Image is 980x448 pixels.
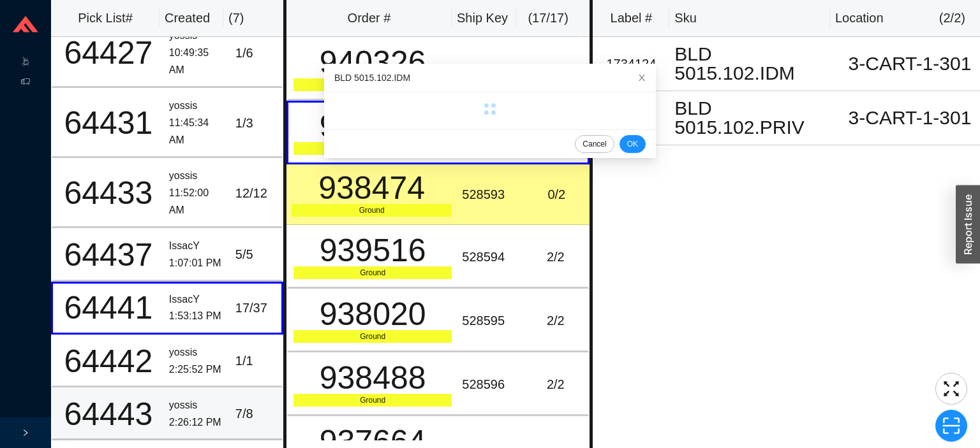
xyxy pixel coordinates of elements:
div: BLD 5015.102.PRIV [674,99,835,137]
div: 64442 [58,345,159,377]
span: scan [936,416,967,435]
div: 11:45:34 AM [169,115,225,148]
div: yossis [169,98,225,115]
div: 2:25:52 PM [169,361,225,379]
div: Ground [293,330,452,343]
div: IssacY [169,291,225,308]
div: Ground [293,266,452,279]
div: 2 / 2 [528,59,583,80]
div: Ground [293,78,452,91]
div: BLD 5015.102.IDM [334,71,646,85]
div: 938020 [293,298,452,330]
div: 940326 [293,47,452,78]
div: Location [835,8,884,29]
div: ( 7 ) [228,8,269,29]
div: 528568 [462,59,518,80]
span: OK [627,138,638,150]
div: yossis [169,168,225,185]
div: 2 / 2 [528,310,583,331]
div: 64443 [58,398,159,430]
button: Cancel [575,135,614,153]
div: 64441 [58,292,159,324]
div: 938488 [293,362,452,394]
div: 64433 [58,177,159,209]
div: 1:53:13 PM [169,308,225,325]
div: 64431 [58,107,159,139]
div: 17 / 37 [235,298,276,319]
div: Ground [293,394,452,407]
div: 7 / 8 [235,403,276,424]
div: 1:07:01 PM [169,255,225,272]
div: 3-CART-1-301 [845,108,975,127]
div: 0 / 2 [528,184,584,205]
div: 5 / 5 [235,244,276,265]
div: 528596 [462,374,518,395]
div: Ground [293,142,452,155]
div: 1 / 3 [235,113,276,134]
div: 11:52:00 AM [169,185,225,219]
span: Cancel [583,138,606,150]
div: 938615 [293,110,452,142]
span: close [637,73,646,82]
div: 2:26:12 PM [169,414,225,431]
button: fullscreen [935,373,967,405]
button: OK [620,135,646,153]
div: yossis [169,397,225,414]
div: 528594 [462,247,518,268]
div: 1 / 6 [235,43,276,64]
div: 2 / 2 [528,374,583,395]
div: ( 2 / 2 ) [939,8,965,29]
div: 938474 [292,172,452,204]
div: 10:49:35 AM [169,45,225,78]
span: fullscreen [936,379,967,398]
div: BLD 5015.102.IDM [674,45,835,83]
div: 528595 [462,310,518,331]
div: 1 / 1 [235,350,276,372]
div: Ground [292,204,452,217]
div: 64427 [58,37,159,69]
div: 1734124 [598,54,664,75]
div: ( 17 / 17 ) [521,8,575,29]
span: right [22,429,29,437]
button: scan [935,410,967,442]
div: 2 / 2 [528,247,583,268]
div: yossis [169,344,225,361]
div: 939516 [293,235,452,266]
div: 12 / 12 [235,183,276,204]
div: 64437 [58,239,159,271]
button: Close [628,64,656,92]
div: 3-CART-1-301 [845,54,975,73]
div: 528593 [462,184,518,205]
div: IssacY [169,238,225,255]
